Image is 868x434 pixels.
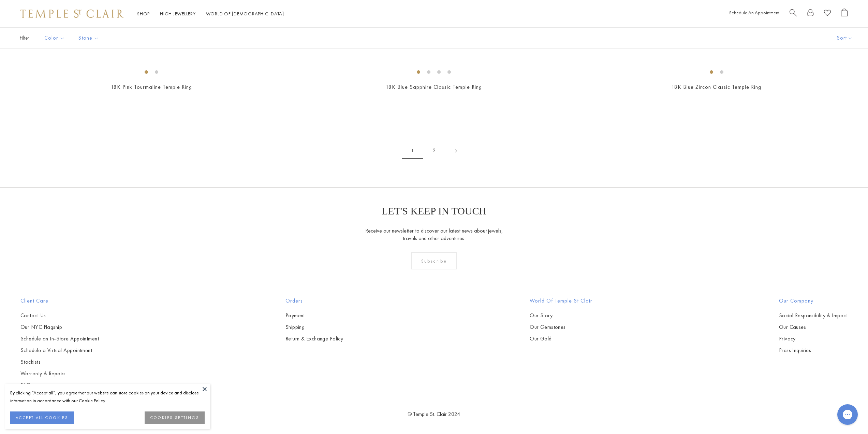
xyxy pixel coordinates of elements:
[137,11,150,17] a: ShopShop
[75,34,104,42] span: Stone
[402,143,423,159] span: 1
[822,28,868,48] button: Show sort by
[779,347,848,354] a: Press Inquiries
[20,297,99,305] h2: Client Care
[779,323,848,331] a: Our Causes
[285,335,343,342] a: Return & Exchange Policy
[411,252,457,269] div: Subscribe
[206,11,284,17] a: World of [DEMOGRAPHIC_DATA]World of [DEMOGRAPHIC_DATA]
[73,30,104,46] button: Stone
[111,83,192,90] a: 18K Pink Tourmaline Temple Ring
[530,312,592,319] a: Our Story
[20,335,99,342] a: Schedule an In-Store Appointment
[20,381,99,389] a: FAQs
[145,411,205,424] button: COOKIES SETTINGS
[790,9,797,19] a: Search
[20,370,99,377] a: Warranty & Repairs
[39,30,70,46] button: Color
[160,11,196,17] a: High JewelleryHigh Jewellery
[779,335,848,342] a: Privacy
[41,34,70,42] span: Color
[729,10,779,16] a: Schedule An Appointment
[137,10,284,18] nav: Main navigation
[672,83,761,90] a: 18K Blue Zircon Classic Temple Ring
[10,389,205,405] div: By clicking “Accept all”, you agree that our website can store cookies on your device and disclos...
[20,323,99,331] a: Our NYC Flagship
[20,10,123,18] img: Temple St. Clair
[779,297,848,305] h2: Our Company
[530,335,592,342] a: Our Gold
[365,227,503,242] p: Receive our newsletter to discover our latest news about jewels, travels and other adventures.
[423,141,445,160] a: 2
[530,297,592,305] h2: World of Temple St Clair
[285,323,343,331] a: Shipping
[285,297,343,305] h2: Orders
[386,83,482,90] a: 18K Blue Sapphire Classic Temple Ring
[445,141,467,160] a: Next page
[779,312,848,319] a: Social Responsibility & Impact
[285,312,343,319] a: Payment
[841,9,848,19] a: Open Shopping Bag
[20,312,99,319] a: Contact Us
[530,323,592,331] a: Our Gemstones
[20,358,99,366] a: Stockists
[824,9,831,19] a: View Wishlist
[20,347,99,354] a: Schedule a Virtual Appointment
[408,410,460,418] a: © Temple St. Clair 2024
[834,402,861,427] iframe: Gorgias live chat messenger
[10,411,74,424] button: ACCEPT ALL COOKIES
[382,205,486,217] p: LET'S KEEP IN TOUCH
